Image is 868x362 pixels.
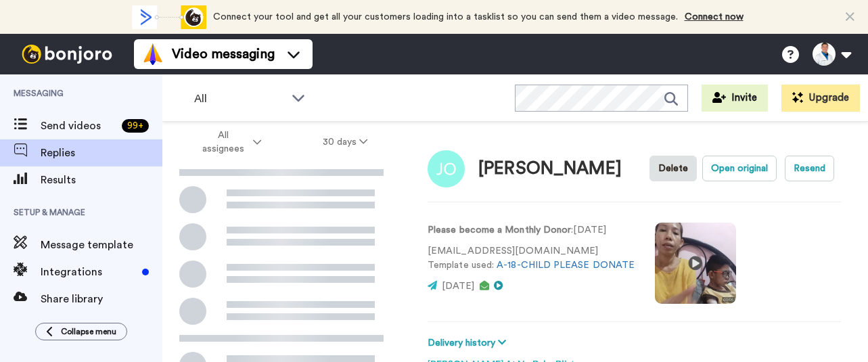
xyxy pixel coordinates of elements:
button: All assignees [165,123,292,161]
div: animation [132,5,206,29]
button: Delete [649,156,697,181]
img: vm-color.svg [142,43,164,65]
span: Video messaging [172,45,275,64]
div: [PERSON_NAME] [478,159,622,179]
span: All assignees [196,129,250,156]
img: bj-logo-header-white.svg [16,45,118,64]
span: [DATE] [442,281,474,291]
div: 99 + [122,119,149,133]
button: Invite [702,85,768,112]
p: [EMAIL_ADDRESS][DOMAIN_NAME] Template used: [428,244,635,273]
strong: Please become a Monthly Donor [428,225,571,235]
button: Upgrade [781,85,860,112]
span: Connect your tool and get all your customers loading into a tasklist so you can send them a video... [213,12,678,22]
img: Image of James O'Donnell [428,150,465,187]
span: All [194,91,285,107]
a: A-18-CHILD PLEASE DONATE [497,261,635,270]
button: Open original [702,156,777,181]
button: Collapse menu [35,323,127,340]
span: Send videos [41,118,116,134]
span: Integrations [41,264,137,280]
button: Delivery history [428,336,510,350]
button: 30 days [292,130,398,154]
a: Connect now [685,12,744,22]
span: Message template [41,237,162,253]
span: Replies [41,145,162,161]
span: Results [41,172,162,188]
button: Resend [785,156,834,181]
p: : [DATE] [428,223,635,237]
span: Collapse menu [61,326,116,337]
span: Share library [41,291,162,307]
